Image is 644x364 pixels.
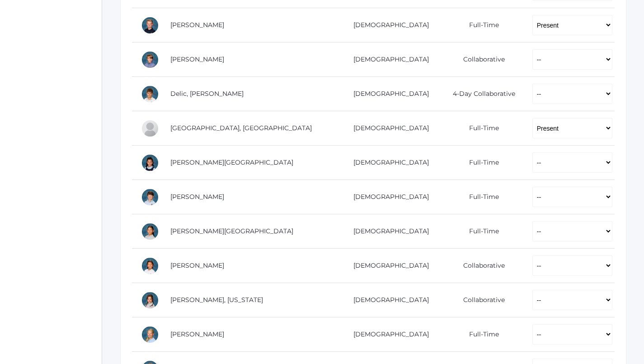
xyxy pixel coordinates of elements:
a: [PERSON_NAME] [170,330,224,338]
a: Delic, [PERSON_NAME] [170,90,244,98]
a: [GEOGRAPHIC_DATA], [GEOGRAPHIC_DATA] [170,124,312,132]
td: 4-Day Collaborative [438,77,523,111]
a: [PERSON_NAME] [170,261,224,269]
a: [PERSON_NAME] [170,21,224,29]
div: Easton Ferris [141,119,159,137]
td: Full-Time [438,111,523,146]
a: [PERSON_NAME] [170,193,224,201]
td: Collaborative [438,283,523,317]
td: Full-Time [438,8,523,43]
div: Victoria Harutyunyan [141,154,159,172]
td: [DEMOGRAPHIC_DATA] [338,214,438,249]
div: William Hibbard [141,188,159,206]
td: [DEMOGRAPHIC_DATA] [338,77,438,111]
td: Full-Time [438,146,523,180]
td: Full-Time [438,180,523,214]
td: Full-Time [438,317,523,352]
td: [DEMOGRAPHIC_DATA] [338,111,438,146]
td: [DEMOGRAPHIC_DATA] [338,317,438,352]
div: Georgia Lee [141,291,159,309]
a: [PERSON_NAME][GEOGRAPHIC_DATA] [170,158,293,166]
td: [DEMOGRAPHIC_DATA] [338,249,438,283]
td: [DEMOGRAPHIC_DATA] [338,8,438,43]
td: [DEMOGRAPHIC_DATA] [338,283,438,317]
td: Collaborative [438,249,523,283]
div: Luka Delic [141,85,159,103]
a: [PERSON_NAME][GEOGRAPHIC_DATA] [170,227,293,235]
td: [DEMOGRAPHIC_DATA] [338,180,438,214]
td: Full-Time [438,214,523,249]
a: [PERSON_NAME] [170,55,224,63]
div: Jack Crosby [141,51,159,69]
a: [PERSON_NAME], [US_STATE] [170,296,263,304]
td: [DEMOGRAPHIC_DATA] [338,146,438,180]
div: Brody Bigley [141,16,159,34]
td: [DEMOGRAPHIC_DATA] [338,43,438,77]
div: Lila Lau [141,257,159,275]
div: Chloe Lewis [141,326,159,344]
div: Sofia La Rosa [141,222,159,241]
td: Collaborative [438,43,523,77]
